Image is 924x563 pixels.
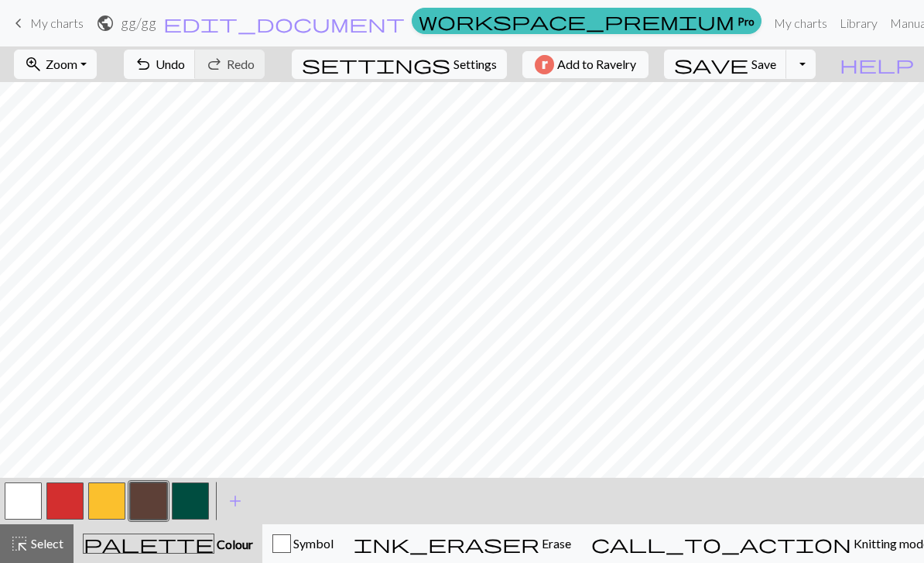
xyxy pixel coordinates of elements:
button: Colour [74,524,262,563]
button: SettingsSettings [292,50,507,79]
button: Save [664,50,787,79]
span: highlight_alt [10,533,29,554]
span: Zoom [46,57,77,71]
button: Undo [124,50,196,79]
i: Settings [302,55,450,74]
a: Library [833,8,884,39]
span: edit_document [163,12,405,34]
span: undo [134,53,152,75]
span: Colour [214,537,253,551]
span: Symbol [291,536,334,551]
img: Ravelry [535,55,554,74]
span: palette [84,533,214,554]
span: help [840,53,914,75]
a: Pro [412,8,761,34]
span: Erase [539,536,571,551]
span: call_to_action [591,533,851,554]
a: My charts [768,8,833,39]
span: add [226,490,245,512]
span: zoom_in [24,53,43,75]
button: Symbol [262,524,344,563]
span: Add to Ravelry [557,55,636,74]
span: settings [302,53,450,75]
span: Select [29,536,63,551]
span: ink_eraser [354,533,539,554]
h2: gg / gg [121,14,156,32]
a: My charts [9,10,84,36]
span: My charts [30,15,84,30]
span: keyboard_arrow_left [9,12,28,34]
button: Add to Ravelry [522,51,649,78]
button: Erase [344,524,581,563]
span: save [674,53,748,75]
span: workspace_premium [419,10,734,32]
span: Undo [156,57,185,71]
button: Zoom [14,50,97,79]
span: Settings [453,55,497,74]
span: public [96,12,115,34]
span: Save [751,57,776,71]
